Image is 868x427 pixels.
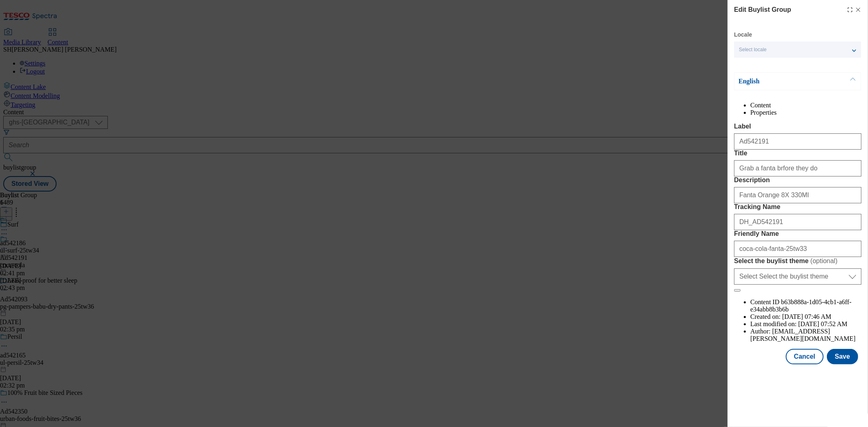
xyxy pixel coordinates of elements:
span: Select locale [739,47,767,53]
span: ( optional ) [811,257,838,264]
button: Cancel [786,349,823,364]
input: Enter Friendly Name [734,241,861,257]
label: Label [734,123,861,130]
label: Description [734,176,861,184]
li: Content ID [750,298,861,313]
input: Enter Title [734,160,861,176]
li: Created on: [750,313,861,320]
button: Save [827,349,858,364]
li: Properties [750,109,861,116]
label: Tracking Name [734,203,861,211]
h4: Edit Buylist Group [734,5,791,15]
label: Title [734,150,861,157]
label: Locale [734,33,752,37]
label: Friendly Name [734,230,861,237]
span: [DATE] 07:52 AM [798,320,848,327]
span: [DATE] 07:46 AM [782,313,831,320]
span: b63b888a-1d05-4cb1-a6ff-e34abb8b3b6b [750,298,852,313]
input: Enter Label [734,133,861,150]
input: Enter Tracking Name [734,214,861,230]
button: Select locale [734,41,861,58]
li: Content [750,102,861,109]
span: [EMAIL_ADDRESS][PERSON_NAME][DOMAIN_NAME] [750,328,856,342]
input: Enter Description [734,187,861,203]
li: Author: [750,328,861,342]
p: English [739,77,824,85]
li: Last modified on: [750,320,861,328]
label: Select the buylist theme [734,257,861,265]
